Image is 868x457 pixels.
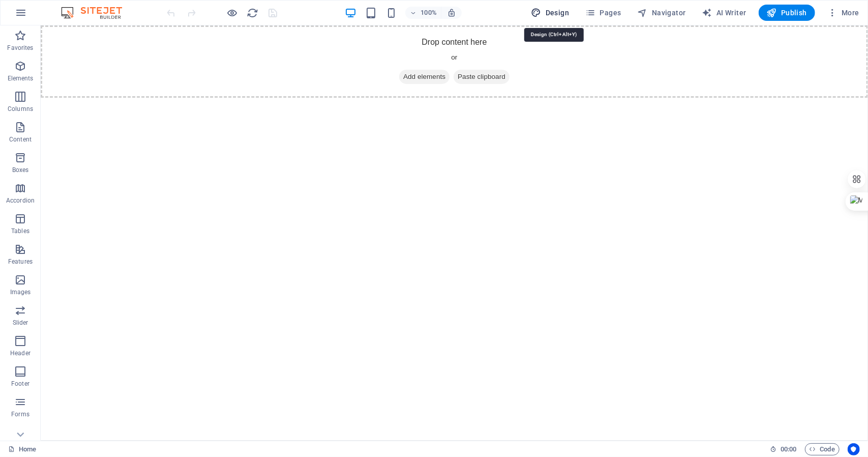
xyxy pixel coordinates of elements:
[11,380,29,388] p: Footer
[634,5,690,21] button: Navigator
[8,443,36,455] a: Click to cancel selection. Double-click to open Pages
[827,8,859,18] span: More
[698,5,751,21] button: AI Writer
[9,135,32,144] p: Content
[247,7,259,19] button: reload
[405,7,441,19] button: 100%
[759,5,815,21] button: Publish
[58,7,135,19] img: Editor Logo
[10,349,31,357] p: Header
[767,8,807,18] span: Publish
[11,227,29,235] p: Tables
[8,258,33,266] p: Features
[8,74,34,82] p: Elements
[8,105,33,113] p: Columns
[823,5,863,21] button: More
[12,166,29,174] p: Boxes
[848,443,860,455] button: Usercentrics
[585,8,621,18] span: Pages
[581,5,625,21] button: Pages
[421,7,437,19] h6: 100%
[11,410,29,418] p: Forms
[531,8,570,18] span: Design
[6,196,35,205] p: Accordion
[413,44,469,59] span: Paste clipboard
[638,8,686,18] span: Navigator
[7,44,33,52] p: Favorites
[781,443,796,455] span: 00 00
[358,44,409,59] span: Add elements
[702,8,746,18] span: AI Writer
[770,443,797,455] h6: Session time
[13,319,28,327] p: Slider
[810,443,835,455] span: Code
[788,445,789,453] span: :
[805,443,840,455] button: Code
[527,5,574,21] button: Design
[41,25,868,441] iframe: To enrich screen reader interactions, please activate Accessibility in Grammarly extension settings
[10,288,31,296] p: Images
